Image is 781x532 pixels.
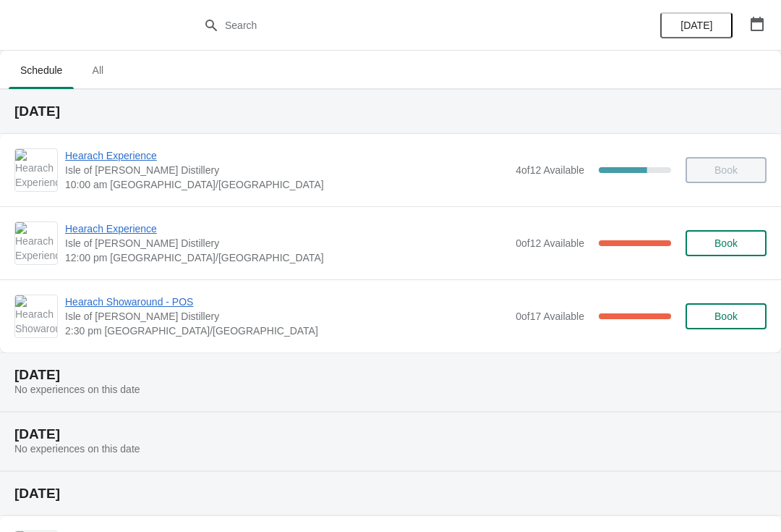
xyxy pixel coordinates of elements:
[660,12,733,38] button: [DATE]
[15,295,57,337] img: Hearach Showaround - POS | Isle of Harris Distillery | 2:30 pm Europe/London
[80,57,116,83] span: All
[65,250,508,265] span: 12:00 pm [GEOGRAPHIC_DATA]/[GEOGRAPHIC_DATA]
[65,163,508,177] span: Isle of [PERSON_NAME] Distillery
[15,149,57,191] img: Hearach Experience | Isle of Harris Distillery | 10:00 am Europe/London
[516,164,584,176] span: 4 of 12 Available
[14,368,767,382] h2: [DATE]
[680,20,712,31] span: [DATE]
[65,148,508,163] span: Hearach Experience
[714,237,738,249] span: Book
[15,222,57,264] img: Hearach Experience | Isle of Harris Distillery | 12:00 pm Europe/London
[686,230,767,256] button: Book
[516,311,584,322] span: 0 of 17 Available
[14,443,140,455] span: No experiences on this date
[714,311,738,322] span: Book
[65,309,508,324] span: Isle of [PERSON_NAME] Distillery
[65,177,508,192] span: 10:00 am [GEOGRAPHIC_DATA]/[GEOGRAPHIC_DATA]
[224,12,586,38] input: Search
[65,295,508,309] span: Hearach Showaround - POS
[65,324,508,338] span: 2:30 pm [GEOGRAPHIC_DATA]/[GEOGRAPHIC_DATA]
[14,104,767,119] h2: [DATE]
[686,303,767,329] button: Book
[14,384,140,395] span: No experiences on this date
[14,427,767,442] h2: [DATE]
[65,221,508,236] span: Hearach Experience
[14,486,767,501] h2: [DATE]
[65,236,508,250] span: Isle of [PERSON_NAME] Distillery
[9,57,74,83] span: Schedule
[516,237,584,249] span: 0 of 12 Available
